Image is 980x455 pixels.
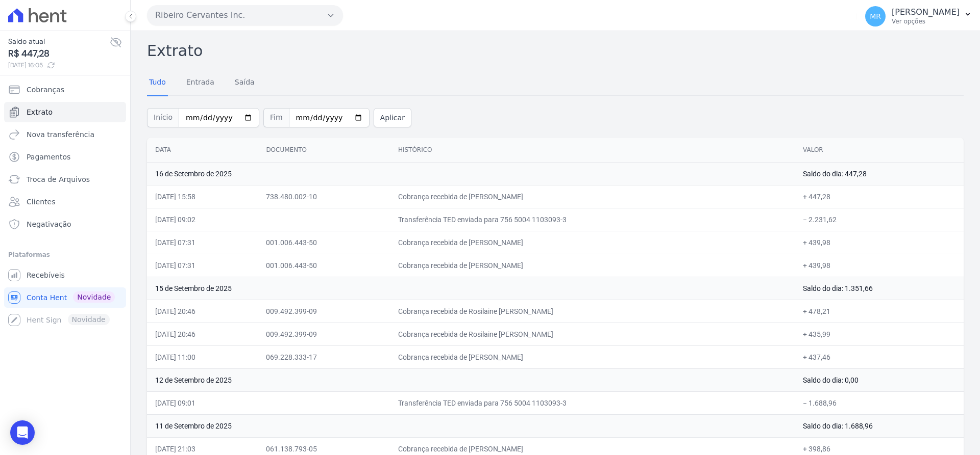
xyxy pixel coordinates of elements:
[390,138,795,163] th: Histórico
[258,323,390,345] td: 009.492.399-09
[892,7,960,17] p: [PERSON_NAME]
[27,152,70,162] span: Pagamentos
[390,185,795,208] td: Cobrança recebida de [PERSON_NAME]
[27,197,55,207] span: Clientes
[390,254,795,277] td: Cobrança recebida de [PERSON_NAME]
[795,185,964,208] td: + 447,28
[795,254,964,277] td: + 439,98
[4,102,126,122] a: Extrato
[390,323,795,345] td: Cobrança recebida de Rosilaine [PERSON_NAME]
[258,138,390,163] th: Documento
[795,300,964,323] td: + 478,21
[4,265,126,285] a: Recebíveis
[263,108,289,127] span: Fim
[390,208,795,231] td: Transferência TED enviada para 756 5004 1103093-3
[233,70,257,96] a: Saída
[147,138,258,163] th: Data
[184,70,216,96] a: Entrada
[147,414,795,437] td: 11 de Setembro de 2025
[795,277,964,300] td: Saldo do dia: 1.351,66
[4,147,126,167] a: Pagamentos
[27,219,71,229] span: Negativação
[4,79,126,100] a: Cobranças
[4,169,126,190] a: Troca de Arquivos
[147,5,343,25] button: Ribeiro Cervantes Inc.
[795,231,964,254] td: + 439,98
[390,300,795,323] td: Cobrança recebida de Rosilaine [PERSON_NAME]
[4,124,126,145] a: Nova transferência
[147,368,795,391] td: 12 de Setembro de 2025
[258,254,390,277] td: 001.006.443-50
[8,36,110,47] span: Saldo atual
[795,368,964,391] td: Saldo do dia: 0,00
[8,47,110,61] span: R$ 447,28
[892,17,960,25] p: Ver opções
[4,214,126,234] a: Negativação
[147,108,179,127] span: Início
[795,414,964,437] td: Saldo do dia: 1.688,96
[147,323,258,345] td: [DATE] 20:46
[870,13,881,20] span: MR
[390,391,795,414] td: Transferência TED enviada para 756 5004 1103093-3
[795,323,964,345] td: + 435,99
[27,292,67,303] span: Conta Hent
[795,138,964,163] th: Valor
[147,300,258,323] td: [DATE] 20:46
[258,185,390,208] td: 738.480.002-10
[147,185,258,208] td: [DATE] 15:58
[73,291,115,303] span: Novidade
[857,2,980,31] button: MR [PERSON_NAME] Ver opções
[147,208,258,231] td: [DATE] 09:02
[795,208,964,231] td: − 2.231,62
[4,192,126,212] a: Clientes
[258,345,390,368] td: 069.228.333-17
[147,162,795,185] td: 16 de Setembro de 2025
[4,287,126,308] a: Conta Hent Novidade
[147,345,258,368] td: [DATE] 11:00
[795,391,964,414] td: − 1.688,96
[147,39,964,62] h2: Extrato
[147,231,258,254] td: [DATE] 07:31
[147,70,168,96] a: Tudo
[27,270,65,280] span: Recebíveis
[147,277,795,300] td: 15 de Setembro de 2025
[390,231,795,254] td: Cobrança recebida de [PERSON_NAME]
[27,85,64,95] span: Cobranças
[27,174,90,184] span: Troca de Arquivos
[8,249,122,261] div: Plataformas
[374,108,411,127] button: Aplicar
[27,107,53,117] span: Extrato
[8,79,122,330] nav: Sidebar
[795,162,964,185] td: Saldo do dia: 447,28
[390,345,795,368] td: Cobrança recebida de [PERSON_NAME]
[27,129,94,140] span: Nova transferência
[258,300,390,323] td: 009.492.399-09
[10,420,35,445] div: Open Intercom Messenger
[795,345,964,368] td: + 437,46
[258,231,390,254] td: 001.006.443-50
[147,254,258,277] td: [DATE] 07:31
[8,61,110,70] span: [DATE] 16:05
[147,391,258,414] td: [DATE] 09:01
